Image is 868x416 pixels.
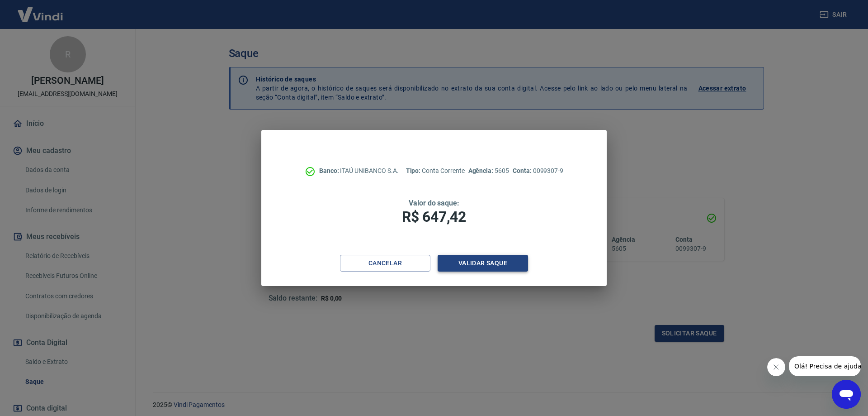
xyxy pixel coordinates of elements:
[319,167,340,174] span: Banco:
[406,167,422,174] span: Tipo:
[438,255,528,272] button: Validar saque
[319,166,399,176] p: ITAÚ UNIBANCO S.A.
[406,166,465,176] p: Conta Corrente
[767,358,785,376] iframe: Fechar mensagem
[789,356,861,376] iframe: Mensagem da empresa
[402,208,466,225] span: R$ 647,42
[409,199,459,207] span: Valor do saque:
[832,380,861,409] iframe: Botão para abrir a janela de mensagens
[340,255,430,272] button: Cancelar
[468,167,495,174] span: Agência:
[513,167,533,174] span: Conta:
[5,6,76,14] span: Olá! Precisa de ajuda?
[513,166,563,176] p: 0099307-9
[468,166,509,176] p: 5605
